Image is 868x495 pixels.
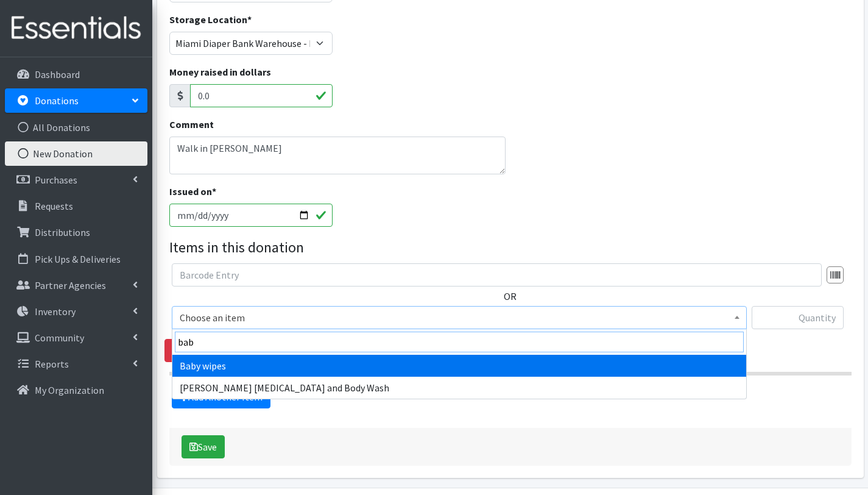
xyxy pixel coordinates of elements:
a: Purchases [5,168,147,192]
a: Pick Ups & Deliveries [5,247,147,271]
label: Comment [169,117,214,132]
p: Community [35,332,84,344]
p: Pick Ups & Deliveries [35,253,121,265]
p: Requests [35,200,73,212]
label: Money raised in dollars [169,65,271,79]
p: Purchases [35,174,77,186]
img: HumanEssentials [5,8,147,49]
a: Requests [5,194,147,218]
legend: Items in this donation [169,237,852,258]
a: Inventory [5,299,147,324]
a: New Donation [5,141,147,166]
a: My Organization [5,378,147,402]
p: Distributions [35,226,90,238]
a: All Donations [5,115,147,140]
p: Inventory [35,305,76,318]
a: Reports [5,352,147,376]
a: Community [5,326,147,350]
p: Dashboard [35,68,80,80]
a: Partner Agencies [5,273,147,297]
li: Baby wipes [172,355,746,377]
button: Save [182,435,225,458]
span: Choose an item [172,306,747,329]
input: Barcode Entry [172,263,822,287]
p: Donations [35,94,79,107]
p: My Organization [35,384,104,396]
li: [PERSON_NAME] [MEDICAL_DATA] and Body Wash [172,377,746,399]
a: Remove [164,339,225,362]
a: Dashboard [5,62,147,87]
label: Issued on [169,184,216,199]
abbr: required [212,185,216,198]
p: Partner Agencies [35,279,106,291]
input: Quantity [752,306,844,329]
abbr: required [247,13,252,26]
a: Donations [5,88,147,113]
span: Choose an item [180,309,739,326]
p: Reports [35,358,69,370]
label: OR [504,289,517,304]
a: Distributions [5,220,147,244]
label: Storage Location [169,12,252,27]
